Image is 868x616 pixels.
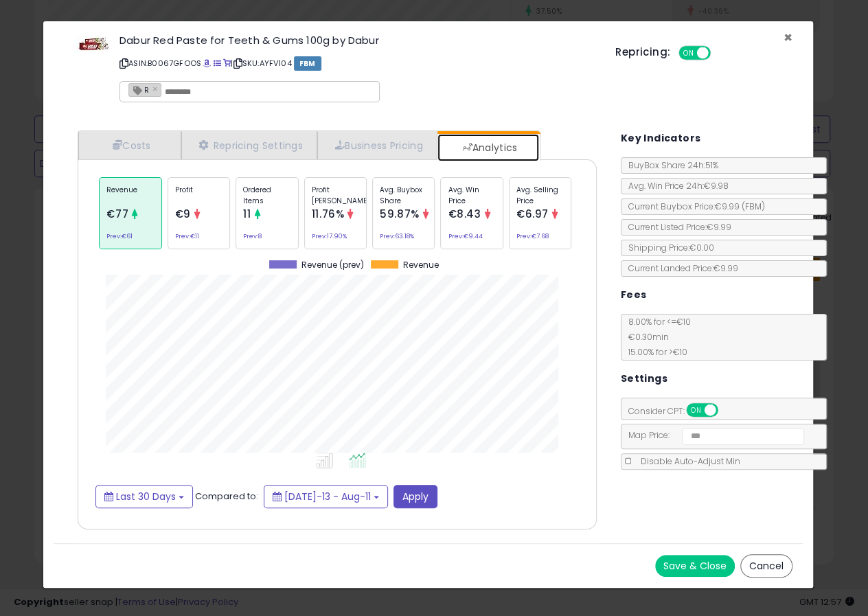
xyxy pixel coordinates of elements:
span: BuyBox Share 24h: 51% [621,159,718,171]
span: 8.00 % for <= €10 [621,316,691,358]
h5: Settings [621,370,667,387]
a: Costs [78,131,181,159]
span: €77 [106,207,128,221]
span: OFF [716,404,738,416]
span: 11 [243,207,251,221]
a: BuyBox page [203,58,211,69]
span: [DATE]-13 - Aug-11 [284,490,371,503]
a: Analytics [437,134,539,161]
h5: Repricing: [615,47,670,58]
a: All offer listings [214,58,221,69]
p: Avg. Win Price [448,185,495,205]
span: Current Buybox Price: [621,201,765,212]
span: Avg. Win Price 24h: €9.98 [621,180,729,192]
span: €0.30 min [621,331,669,343]
p: Revenue [106,185,154,205]
span: FBM [294,56,321,71]
span: Compared to: [195,489,258,502]
h5: Key Indicators [621,130,701,147]
img: 41ZywPgtzjL._SL60_.jpg [74,35,115,53]
p: Profit [175,185,222,205]
span: Last 30 Days [116,490,176,503]
a: Your listing only [223,58,231,69]
span: Revenue (prev) [301,260,364,270]
small: Prev: 8 [243,234,262,238]
button: Save & Close [655,555,735,577]
span: × [784,27,792,47]
a: Repricing Settings [181,131,317,159]
small: Prev: €7.68 [516,234,549,238]
span: Map Price: [621,429,805,441]
h5: Fees [621,286,647,304]
span: 11.76% [312,207,345,221]
small: Prev: 17.90% [312,234,347,238]
p: ASIN: B0067GFOOS | SKU: AYFV104 [119,52,595,74]
span: 15.00 % for > €10 [621,346,687,358]
span: R [129,84,149,95]
span: Current Landed Price: €9.99 [621,262,738,274]
button: Apply [393,485,437,508]
small: Prev: 63.18% [380,234,414,238]
p: Profit [PERSON_NAME] [312,185,359,205]
p: Ordered Items [243,185,290,205]
span: €6.97 [516,207,549,221]
span: Shipping Price: €0.00 [621,242,714,253]
h3: Dabur Red Paste for Teeth & Gums 100g by Dabur [119,35,595,45]
span: Current Listed Price: €9.99 [621,221,731,233]
small: Prev: €61 [106,234,133,238]
span: Revenue [403,260,439,270]
span: €9 [175,207,191,221]
span: Consider CPT: [621,405,736,417]
p: Avg. Buybox Share [380,185,427,205]
a: Business Pricing [317,131,437,159]
span: OFF [709,47,731,59]
span: ON [687,404,705,416]
span: €9.99 [715,201,765,212]
a: × [152,82,161,95]
span: ( FBM ) [742,201,765,212]
span: 59.87% [380,207,420,221]
span: ON [680,47,697,59]
span: Disable Auto-Adjust Min [633,455,740,467]
button: Cancel [740,554,792,578]
small: Prev: €11 [175,234,199,238]
p: Avg. Selling Price [516,185,564,205]
small: Prev: €9.44 [448,234,482,238]
span: €8.43 [448,207,481,221]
